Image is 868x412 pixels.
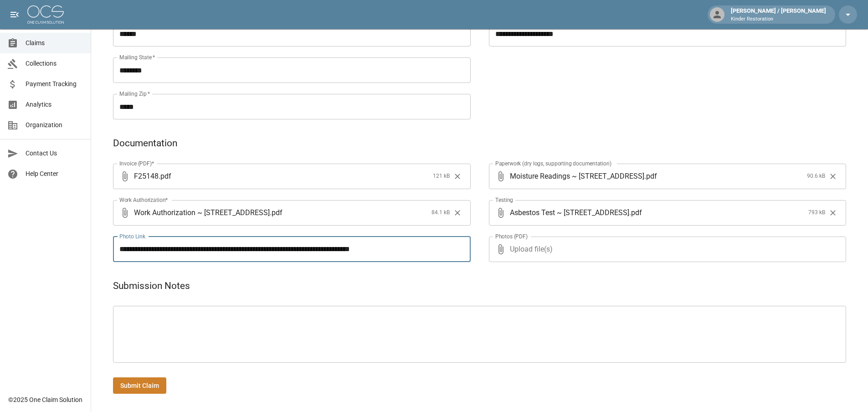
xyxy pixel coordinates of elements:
[495,196,513,204] label: Testing
[119,53,155,61] label: Mailing State
[510,237,822,262] span: Upload file(s)
[119,232,145,240] label: Photo Link
[433,172,450,181] span: 121 kB
[495,232,528,240] label: Photos (PDF)
[807,172,825,181] span: 90.6 kB
[8,395,82,404] div: © 2025 One Claim Solution
[451,206,464,220] button: Clear
[731,15,826,23] p: Kinder Restoration
[119,160,154,167] label: Invoice (PDF)*
[26,79,83,89] span: Payment Tracking
[27,5,64,24] img: ocs-logo-white-transparent.png
[26,59,83,68] span: Collections
[26,149,83,158] span: Contact Us
[159,171,171,181] span: . pdf
[134,171,159,181] span: F25148
[510,207,629,218] span: Asbestos Test ~ [STREET_ADDRESS]
[113,377,166,394] button: Submit Claim
[451,170,464,183] button: Clear
[26,120,83,130] span: Organization
[826,206,840,220] button: Clear
[826,170,840,183] button: Clear
[119,196,168,204] label: Work Authorization*
[727,6,830,23] div: [PERSON_NAME] / [PERSON_NAME]
[5,5,24,24] button: open drawer
[134,207,270,218] span: Work Authorization ~ [STREET_ADDRESS]
[26,169,83,179] span: Help Center
[495,160,611,167] label: Paperwork (dry logs, supporting documentation)
[629,207,642,218] span: . pdf
[510,171,644,181] span: Moisture Readings ~ [STREET_ADDRESS]
[26,38,83,48] span: Claims
[119,90,150,98] label: Mailing Zip
[26,100,83,109] span: Analytics
[431,208,450,217] span: 84.1 kB
[270,207,282,218] span: . pdf
[644,171,657,181] span: . pdf
[808,208,825,217] span: 793 kB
